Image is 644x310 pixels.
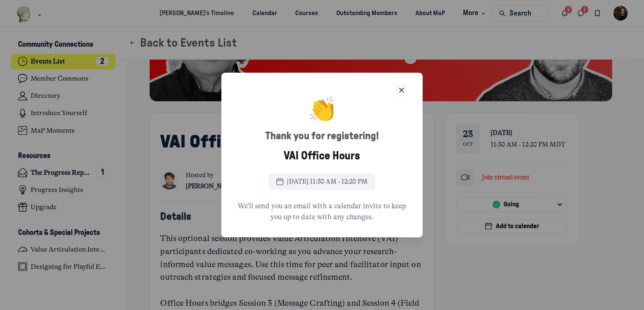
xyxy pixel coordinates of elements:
[287,177,368,187] span: [DATE] 11:30 AM - 12:20 PM
[395,84,408,96] button: Close
[236,201,408,223] p: We’ll send you an email with a calendar invite to keep you up to date with any changes.
[309,97,336,123] h2: 👏
[284,150,360,163] h4: VAI Office Hours
[265,130,379,142] h5: Thank you for registering!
